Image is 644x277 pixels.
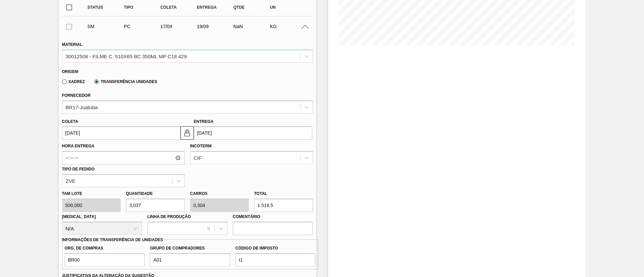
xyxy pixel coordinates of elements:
div: 19/09/2025 [195,24,236,29]
div: Qtde [232,5,272,10]
label: Material [62,42,83,47]
label: Hora Entrega [62,141,185,151]
img: unlocked [183,129,191,137]
div: UN [268,5,309,10]
label: Quantidade [126,191,153,196]
label: Linha de Produção [147,214,191,219]
input: dd/mm/yyyy [62,126,180,140]
label: Tam lote [62,189,121,199]
label: Entrega [194,119,214,124]
div: BR17-Juatuba [66,104,98,110]
label: Tipo de pedido [62,167,95,171]
div: Pedido de Compra [122,24,163,29]
div: NaN [232,24,272,29]
label: Incoterm [190,144,212,148]
label: Coleta [62,119,78,124]
input: dd/mm/yyyy [194,126,312,140]
div: CIF [194,155,202,161]
label: Fornecedor [62,93,91,98]
div: KG [268,24,309,29]
label: [MEDICAL_DATA] [62,214,96,219]
div: 17/09/2025 [159,24,199,29]
div: ZVE [66,178,75,184]
div: Tipo [122,5,163,10]
div: 30012508 - FILME C. 510X65 BC 350ML MP C18 429 [66,53,187,59]
div: Entrega [195,5,236,10]
label: Org. de Compras [65,244,145,253]
label: Comentário [233,212,313,222]
label: Informações de Transferência de Unidades [62,237,163,242]
label: Carros [190,191,208,196]
button: unlocked [180,126,194,140]
label: Xadrez [62,79,85,84]
div: Status [86,5,126,10]
label: Código de Imposto [235,244,316,253]
div: Coleta [159,5,199,10]
label: Transferência Unidades [94,79,157,84]
label: Total [254,191,267,196]
label: Origem [62,69,78,74]
div: Sugestão Manual [86,24,126,29]
label: Grupo de Compradores [150,244,230,253]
